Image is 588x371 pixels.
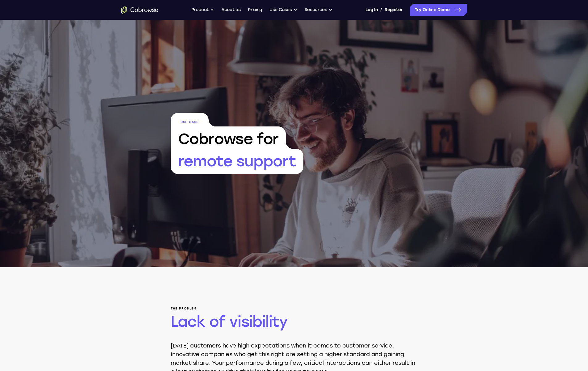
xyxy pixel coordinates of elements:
a: Pricing [248,4,262,16]
a: Log In [365,4,378,16]
a: About us [221,4,240,16]
a: Try Online Demo [410,4,467,16]
span: The problem [171,307,418,310]
span: / [380,6,382,14]
span: Cobrowse for [171,126,286,149]
button: Resources [305,4,332,16]
span: Use Case [171,113,209,126]
button: Use Cases [269,4,297,16]
a: Go to the home page [121,6,158,14]
h2: Lack of visibility [171,312,418,331]
span: remote support [171,149,303,174]
a: Register [385,4,402,16]
button: Product [191,4,214,16]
